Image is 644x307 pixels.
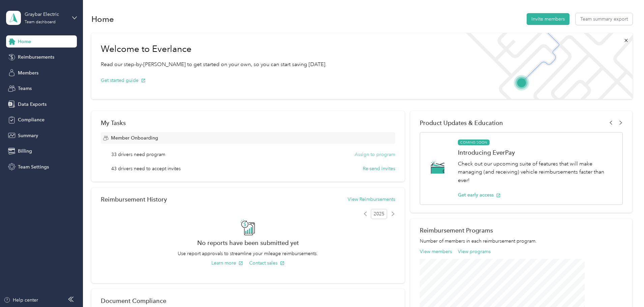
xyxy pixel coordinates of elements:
[18,54,54,61] span: Reimbursements
[25,20,56,24] div: Team dashboard
[18,85,32,92] span: Teams
[458,160,615,185] p: Check out our upcoming suite of features that will make managing (and receiving) vehicle reimburs...
[249,259,285,267] button: Contact sales
[348,196,395,203] button: View Reimbursements
[420,248,452,255] button: View members
[420,227,623,234] h2: Reimbursement Programs
[91,16,114,23] h1: Home
[458,248,491,255] button: View programs
[101,196,167,203] h2: Reimbursement History
[371,209,387,219] span: 2025
[101,239,395,246] h2: No reports have been submitted yet
[576,13,633,25] button: Team summary export
[18,101,47,108] span: Data Exports
[25,11,67,18] div: Graybar Electric
[101,60,327,69] p: Read our step-by-[PERSON_NAME] to get started on your own, so you can start saving [DATE].
[606,269,644,307] iframe: Everlance-gr Chat Button Frame
[101,250,395,257] p: Use report approvals to streamline your mileage reimbursements.
[101,77,146,84] button: Get started guide
[459,33,632,99] img: Welcome to everlance
[18,116,45,123] span: Compliance
[101,119,395,126] div: My Tasks
[458,149,615,156] h1: Introducing EverPay
[420,238,623,245] p: Number of members in each reimbursement program.
[363,165,395,172] button: Re-send invites
[355,151,395,158] button: Assign to program
[101,44,327,55] h1: Welcome to Everlance
[4,297,38,304] button: Help center
[420,119,503,126] span: Product Updates & Education
[18,38,31,45] span: Home
[527,13,569,25] button: Invite members
[18,148,32,155] span: Billing
[458,140,490,146] span: COMING SOON
[111,134,158,142] span: Member Onboarding
[18,69,38,76] span: Members
[101,297,166,304] h2: Document Compliance
[111,165,181,172] span: 43 drivers need to accept invites
[458,191,501,198] button: Get early access
[211,259,243,267] button: Learn more
[18,163,49,171] span: Team Settings
[111,151,165,158] span: 33 drivers need program
[18,132,38,139] span: Summary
